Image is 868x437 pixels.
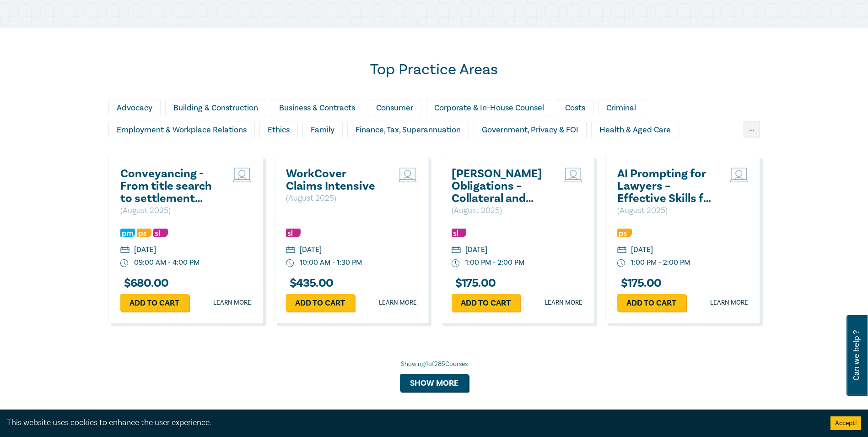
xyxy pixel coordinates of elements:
img: calendar [120,246,129,255]
img: watch [286,259,294,268]
div: Government, Privacy & FOI [474,121,587,138]
h3: $ 435.00 [286,277,334,290]
a: Learn more [710,298,748,307]
div: [DATE] [300,245,322,255]
img: calendar [617,246,626,255]
div: [DATE] [134,245,156,255]
div: Criminal [598,99,644,116]
div: Business & Contracts [271,99,363,116]
p: ( August 2025 ) [452,205,550,217]
a: Conveyancing - From title search to settlement ([DATE]) [120,168,219,205]
img: watch [617,259,625,268]
img: Live Stream [564,168,582,182]
a: Learn more [213,298,251,307]
a: AI Prompting for Lawyers – Effective Skills for Legal Practice [617,168,716,205]
div: Migration [455,143,506,160]
h3: $ 175.00 [452,277,496,290]
div: Costs [557,99,593,116]
div: 1:00 PM - 2:00 PM [631,257,690,268]
a: WorkCover Claims Intensive [286,168,384,192]
img: Live Stream [233,168,251,182]
h2: Top Practice Areas [108,60,760,79]
img: Professional Skills [617,229,632,237]
div: 10:00 AM - 1:30 PM [300,257,362,268]
div: Finance, Tax, Superannuation [347,121,469,138]
p: ( August 2025 ) [120,205,219,217]
span: Can we help ? [852,321,861,390]
a: Add to cart [617,294,686,311]
div: Health & Aged Care [591,121,679,138]
div: Showing 4 of 285 Courses [108,360,760,369]
div: Corporate & In-House Counsel [426,99,552,116]
a: Add to cart [452,294,520,311]
div: 1:00 PM - 2:00 PM [465,257,524,268]
div: Employment & Workplace Relations [108,121,255,138]
p: ( August 2025 ) [617,205,716,217]
button: Show more [400,374,469,392]
img: Practice Management & Business Skills [120,229,135,237]
div: [DATE] [631,245,653,255]
img: calendar [452,246,461,255]
img: Substantive Law [153,229,168,237]
div: Building & Construction [165,99,266,116]
div: Advocacy [108,99,161,116]
div: This website uses cookies to enhance the user experience. [7,417,817,429]
div: Family [302,121,343,138]
a: Learn more [545,298,582,307]
div: [DATE] [465,245,487,255]
img: watch [452,259,460,268]
img: Live Stream [399,168,417,182]
p: ( August 2025 ) [286,192,384,204]
div: Insolvency & Restructuring [108,143,221,160]
div: Ethics [259,121,298,138]
img: Substantive Law [286,229,301,237]
div: Intellectual Property [226,143,318,160]
img: Professional Skills [137,229,151,237]
img: calendar [286,246,295,255]
div: Litigation & Dispute Resolution [322,143,450,160]
div: ... [744,121,760,138]
img: Live Stream [730,168,748,182]
a: [PERSON_NAME] Obligations – Collateral and Strategic Uses [452,168,550,205]
img: watch [120,259,129,268]
h3: $ 175.00 [617,277,662,290]
div: 09:00 AM - 4:00 PM [134,257,199,268]
h3: $ 680.00 [120,277,169,290]
div: Consumer [368,99,421,116]
img: Substantive Law [452,229,466,237]
div: Personal Injury & Medico-Legal [511,143,639,160]
button: Accept cookies [830,416,861,430]
a: Learn more [379,298,417,307]
a: Add to cart [286,294,355,311]
a: Add to cart [120,294,189,311]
